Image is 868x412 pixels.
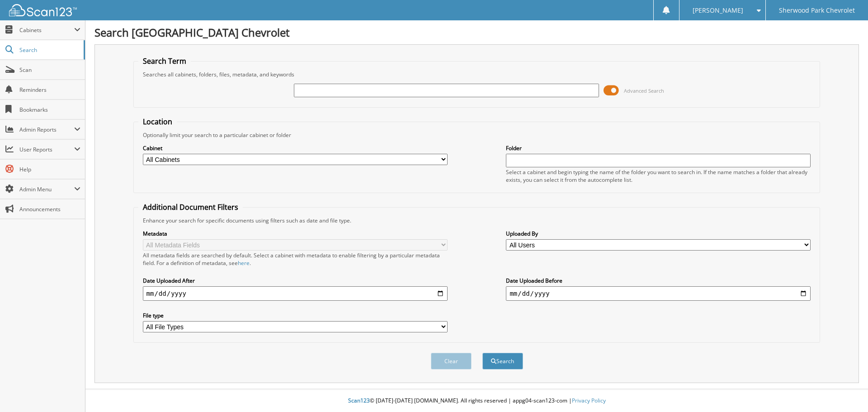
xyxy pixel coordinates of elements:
[506,286,811,301] input: end
[143,277,448,284] label: Date Uploaded After
[506,230,811,237] label: Uploaded By
[693,8,743,13] span: [PERSON_NAME]
[348,397,370,404] span: Scan123
[572,397,606,404] a: Privacy Policy
[506,168,811,184] div: Select a cabinet and begin typing the name of the folder you want to search in. If the name match...
[138,202,243,212] legend: Additional Document Filters
[624,87,664,94] span: Advanced Search
[506,144,811,152] label: Folder
[143,144,448,152] label: Cabinet
[138,117,177,127] legend: Location
[19,185,74,193] span: Admin Menu
[19,166,80,173] span: Help
[9,4,77,16] img: scan123-logo-white.svg
[138,217,816,224] div: Enhance your search for specific documents using filters such as date and file type.
[19,86,80,94] span: Reminders
[19,126,74,133] span: Admin Reports
[506,277,811,284] label: Date Uploaded Before
[19,205,80,213] span: Announcements
[143,286,448,301] input: start
[143,312,448,319] label: File type
[143,230,448,237] label: Metadata
[143,251,448,267] div: All metadata fields are searched by default. Select a cabinet with metadata to enable filtering b...
[138,71,816,78] div: Searches all cabinets, folders, files, metadata, and keywords
[431,353,472,369] button: Clear
[238,259,250,267] a: here
[138,56,191,66] legend: Search Term
[19,26,74,34] span: Cabinets
[19,66,80,74] span: Scan
[19,106,80,114] span: Bookmarks
[779,8,855,13] span: Sherwood Park Chevrolet
[85,390,868,412] div: © [DATE]-[DATE] [DOMAIN_NAME]. All rights reserved | appg04-scan123-com |
[94,25,859,40] h1: Search [GEOGRAPHIC_DATA] Chevrolet
[138,131,816,139] div: Optionally limit your search to a particular cabinet or folder
[19,46,79,54] span: Search
[482,353,523,369] button: Search
[19,146,74,153] span: User Reports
